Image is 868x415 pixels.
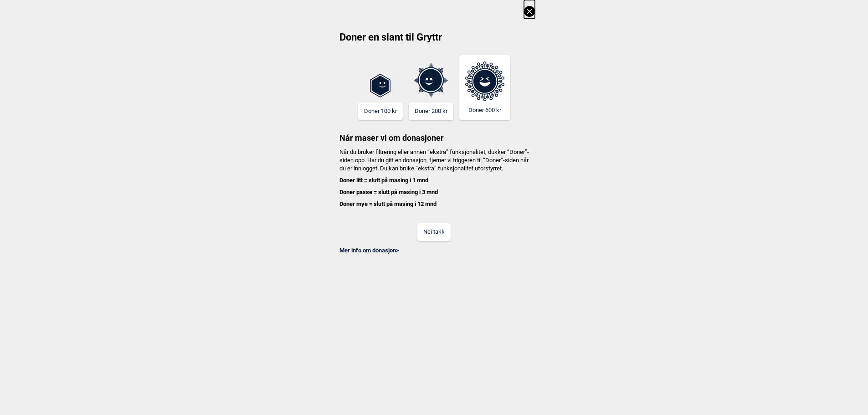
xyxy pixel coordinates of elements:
[334,148,535,209] h4: Når du bruker filtrering eller annen “ekstra” funksjonalitet, dukker “Doner”-siden opp. Har du gi...
[358,102,403,120] button: Doner 100 kr
[409,102,453,120] button: Doner 200 kr
[334,120,535,143] h3: Når maser vi om donasjoner
[339,189,438,195] b: Doner passe = slutt på masing i 3 mnd
[339,200,437,207] b: Doner mye = slutt på masing i 12 mnd
[339,177,428,184] b: Doner litt = slutt på masing i 1 mnd
[334,31,535,51] h2: Doner en slant til Gryttr
[417,223,451,241] button: Nei takk
[339,247,399,254] a: Mer info om donasjon>
[459,55,510,120] button: Doner 600 kr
